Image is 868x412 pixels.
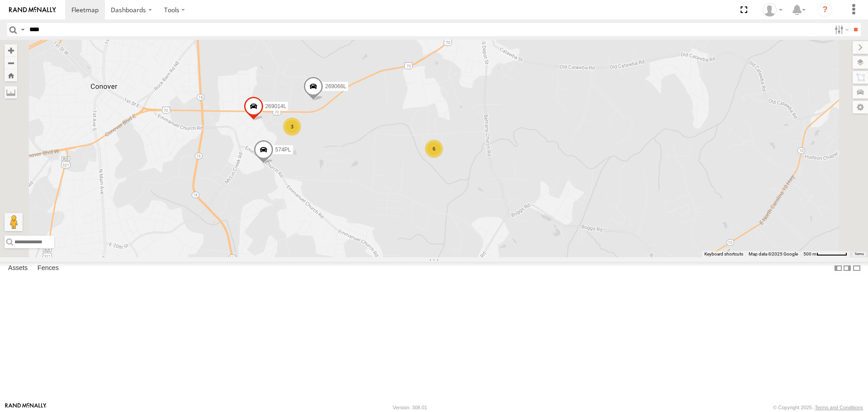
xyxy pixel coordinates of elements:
span: Map data ©2025 Google [749,251,798,256]
label: Dock Summary Table to the Right [843,262,852,275]
label: Hide Summary Table [852,262,861,275]
label: Search Filter Options [831,23,850,36]
a: Terms and Conditions [815,405,863,410]
label: Dock Summary Table to the Left [834,262,843,275]
button: Zoom Home [5,69,17,81]
span: 269066L [325,84,346,90]
span: 574PL [275,147,291,153]
button: Zoom in [5,44,17,57]
button: Map Scale: 500 m per 64 pixels [801,251,850,257]
a: Terms (opens in new tab) [854,252,864,256]
button: Zoom out [5,57,17,69]
div: 3 [283,118,301,136]
a: Visit our Website [5,403,47,412]
div: 6 [425,140,443,158]
label: Map Settings [853,101,868,114]
div: Version: 308.01 [393,405,427,410]
img: rand-logo.svg [9,7,56,13]
div: © Copyright 2025 - [773,405,863,410]
label: Measure [5,86,17,99]
i: ? [818,3,832,17]
label: Fences [33,262,63,275]
label: Search Query [19,23,26,36]
label: Assets [4,262,32,275]
span: 500 m [803,251,816,256]
button: Keyboard shortcuts [704,251,743,257]
span: 269014L [265,103,287,109]
div: Zack Abernathy [759,3,786,17]
button: Drag Pegman onto the map to open Street View [5,213,23,231]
